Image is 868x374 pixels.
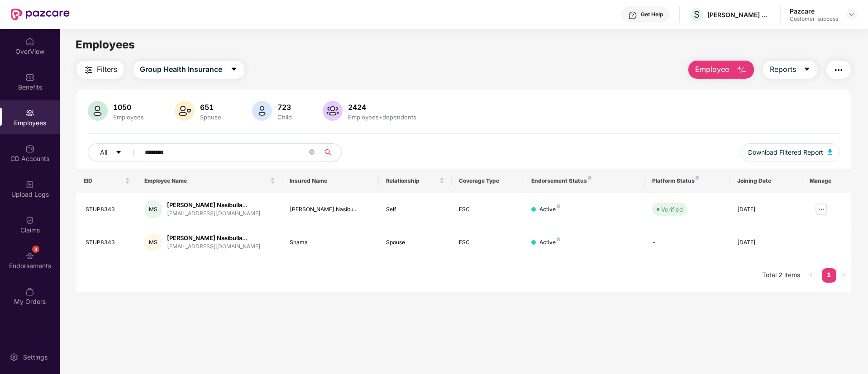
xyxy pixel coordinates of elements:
[707,10,771,19] div: [PERSON_NAME] CONSULTANTS P LTD
[25,37,34,46] img: svg+xml;base64,PHN2ZyBpZD0iSG9tZSIgeG1sbnM9Imh0dHA6Ly93d3cudzMub3JnLzIwMDAvc3ZnIiB3aWR0aD0iMjAiIG...
[741,143,839,161] button: Download Filtered Report
[309,149,315,155] span: close-circle
[346,114,418,121] div: Employees+dependents
[276,103,294,112] div: 723
[111,103,146,112] div: 1050
[652,177,722,185] div: Platform Status
[588,176,591,180] img: svg+xml;base64,PHN2ZyB4bWxucz0iaHR0cDovL3d3dy53My5vcmcvMjAwMC9zdmciIHdpZHRoPSI4IiBoZWlnaHQ9IjgiIH...
[276,114,294,121] div: Child
[736,65,747,76] img: svg+xml;base64,PHN2ZyB4bWxucz0iaHR0cDovL3d3dy53My5vcmcvMjAwMC9zdmciIHhtbG5zOnhsaW5rPSJodHRwOi8vd3...
[661,205,683,214] div: Verified
[452,169,524,193] th: Coverage Type
[76,61,124,79] button: Filters
[20,353,50,362] div: Settings
[86,238,130,247] div: STUP8343
[694,9,700,20] span: S
[290,205,372,214] div: [PERSON_NAME] Nasibu...
[737,205,795,214] div: [DATE]
[836,268,851,283] li: Next Page
[25,144,34,153] img: svg+xml;base64,PHN2ZyBpZD0iQ0RfQWNjb3VudHMiIGRhdGEtbmFtZT0iQ0QgQWNjb3VudHMiIHhtbG5zPSJodHRwOi8vd3...
[557,237,560,241] img: svg+xml;base64,PHN2ZyB4bWxucz0iaHR0cDovL3d3dy53My5vcmcvMjAwMC9zdmciIHdpZHRoPSI4IiBoZWlnaHQ9IjgiIH...
[737,238,795,247] div: [DATE]
[167,201,261,209] div: [PERSON_NAME] Nasibulla...
[83,65,94,76] img: svg+xml;base64,PHN2ZyB4bWxucz0iaHR0cDovL3d3dy53My5vcmcvMjAwMC9zdmciIHdpZHRoPSIyNCIgaGVpZ2h0PSIyNC...
[848,11,855,18] img: svg+xml;base64,PHN2ZyBpZD0iRHJvcGRvd24tMzJ4MzIiIHhtbG5zPSJodHRwOi8vd3d3LnczLm9yZy8yMDAwL3N2ZyIgd2...
[804,268,818,283] button: left
[802,169,851,193] th: Manage
[76,169,137,193] th: EID
[319,143,342,161] button: search
[137,169,282,193] th: Employee Name
[790,15,838,23] div: Customer_success
[198,103,223,112] div: 651
[386,205,444,214] div: Self
[88,143,143,161] button: Allcaret-down
[32,246,39,253] div: 4
[833,65,844,76] img: svg+xml;base64,PHN2ZyB4bWxucz0iaHR0cDovL3d3dy53My5vcmcvMjAwMC9zdmciIHdpZHRoPSIyNCIgaGVpZ2h0PSIyNC...
[144,200,162,218] div: MS
[25,216,34,225] img: svg+xml;base64,PHN2ZyBpZD0iQ2xhaW0iIHhtbG5zPSJodHRwOi8vd3d3LnczLm9yZy8yMDAwL3N2ZyIgd2lkdGg9IjIwIi...
[167,234,261,242] div: [PERSON_NAME] Nasibulla...
[346,103,418,112] div: 2424
[97,64,117,75] span: Filters
[88,101,108,121] img: svg+xml;base64,PHN2ZyB4bWxucz0iaHR0cDovL3d3dy53My5vcmcvMjAwMC9zdmciIHhtbG5zOnhsaW5rPSJodHRwOi8vd3...
[76,38,135,51] span: Employees
[198,114,223,121] div: Spouse
[696,176,699,180] img: svg+xml;base64,PHN2ZyB4bWxucz0iaHR0cDovL3d3dy53My5vcmcvMjAwMC9zdmciIHdpZHRoPSI4IiBoZWlnaHQ9IjgiIH...
[144,233,162,251] div: MS
[25,287,34,296] img: svg+xml;base64,PHN2ZyBpZD0iTXlfT3JkZXJzIiBkYXRhLW5hbWU9Ik15IE9yZGVycyIgeG1sbnM9Imh0dHA6Ly93d3cudz...
[133,61,244,79] button: Group Health Insurancecaret-down
[282,169,379,193] th: Insured Name
[836,268,851,283] button: right
[115,149,122,156] span: caret-down
[167,242,261,251] div: [EMAIL_ADDRESS][DOMAIN_NAME]
[25,180,34,189] img: svg+xml;base64,PHN2ZyBpZD0iVXBsb2FkX0xvZ3MiIGRhdGEtbmFtZT0iVXBsb2FkIExvZ3MiIHhtbG5zPSJodHRwOi8vd3...
[167,209,261,218] div: [EMAIL_ADDRESS][DOMAIN_NAME]
[459,238,517,247] div: ESC
[804,268,818,283] li: Previous Page
[323,101,343,121] img: svg+xml;base64,PHN2ZyB4bWxucz0iaHR0cDovL3d3dy53My5vcmcvMjAwMC9zdmciIHhtbG5zOnhsaW5rPSJodHRwOi8vd3...
[803,66,811,74] span: caret-down
[175,101,195,121] img: svg+xml;base64,PHN2ZyB4bWxucz0iaHR0cDovL3d3dy53My5vcmcvMjAwMC9zdmciIHhtbG5zOnhsaW5rPSJodHRwOi8vd3...
[762,268,800,283] li: Total 2 items
[25,109,34,118] img: svg+xml;base64,PHN2ZyBpZD0iRW1wbG95ZWVzIiB4bWxucz0iaHR0cDovL3d3dy53My5vcmcvMjAwMC9zdmciIHdpZHRoPS...
[100,147,107,157] span: All
[763,61,817,79] button: Reportscaret-down
[808,272,814,278] span: left
[790,7,838,15] div: Pazcare
[641,11,663,18] div: Get Help
[230,66,238,74] span: caret-down
[290,238,372,247] div: Shama
[841,272,846,278] span: right
[822,268,836,282] a: 1
[645,226,730,259] td: -
[730,169,802,193] th: Joining Date
[140,64,222,75] span: Group Health Insurance
[309,148,315,157] span: close-circle
[539,205,560,214] div: Active
[688,61,754,79] button: Employee
[386,238,444,247] div: Spouse
[11,9,70,20] img: New Pazcare Logo
[814,202,829,217] img: manageButton
[10,353,19,362] img: svg+xml;base64,PHN2ZyBpZD0iU2V0dGluZy0yMHgyMCIgeG1sbnM9Imh0dHA6Ly93d3cudzMub3JnLzIwMDAvc3ZnIiB3aW...
[379,169,451,193] th: Relationship
[25,251,34,260] img: svg+xml;base64,PHN2ZyBpZD0iRW5kb3JzZW1lbnRzIiB4bWxucz0iaHR0cDovL3d3dy53My5vcmcvMjAwMC9zdmciIHdpZH...
[111,114,146,121] div: Employees
[695,64,729,75] span: Employee
[748,147,823,157] span: Download Filtered Report
[252,101,272,121] img: svg+xml;base64,PHN2ZyB4bWxucz0iaHR0cDovL3d3dy53My5vcmcvMjAwMC9zdmciIHhtbG5zOnhsaW5rPSJodHRwOi8vd3...
[84,177,123,185] span: EID
[25,73,34,82] img: svg+xml;base64,PHN2ZyBpZD0iQmVuZWZpdHMiIHhtbG5zPSJodHRwOi8vd3d3LnczLm9yZy8yMDAwL3N2ZyIgd2lkdGg9Ij...
[531,177,638,185] div: Endorsement Status
[557,204,560,208] img: svg+xml;base64,PHN2ZyB4bWxucz0iaHR0cDovL3d3dy53My5vcmcvMjAwMC9zdmciIHdpZHRoPSI4IiBoZWlnaHQ9IjgiIH...
[459,205,517,214] div: ESC
[86,205,130,214] div: STUP8343
[628,11,637,20] img: svg+xml;base64,PHN2ZyBpZD0iSGVscC0zMngzMiIgeG1sbnM9Imh0dHA6Ly93d3cudzMub3JnLzIwMDAvc3ZnIiB3aWR0aD...
[386,177,437,185] span: Relationship
[539,238,560,247] div: Active
[319,149,337,156] span: search
[828,149,832,155] img: svg+xml;base64,PHN2ZyB4bWxucz0iaHR0cDovL3d3dy53My5vcmcvMjAwMC9zdmciIHhtbG5zOnhsaW5rPSJodHRwOi8vd3...
[144,177,268,185] span: Employee Name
